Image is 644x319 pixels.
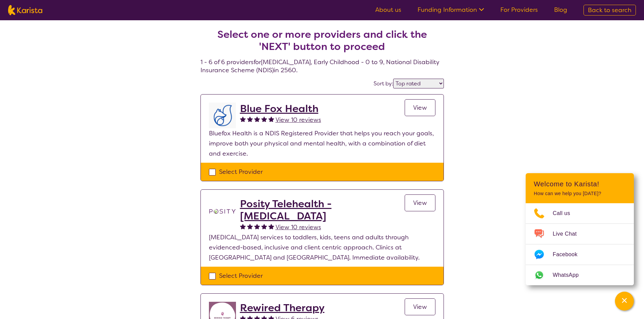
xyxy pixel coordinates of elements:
[405,194,435,211] a: View
[240,223,246,229] img: fullstar
[526,173,634,285] div: Channel Menu
[588,6,631,14] span: Back to search
[413,303,427,311] span: View
[247,223,253,229] img: fullstar
[500,6,538,14] a: For Providers
[276,116,321,124] span: View 10 reviews
[405,99,435,116] a: View
[534,180,626,188] h2: Welcome to Karista!
[268,223,274,229] img: fullstar
[240,302,325,314] a: Rewired Therapy
[553,229,585,239] span: Live Chat
[375,6,401,14] a: About us
[553,249,586,260] span: Facebook
[276,222,321,232] a: View 10 reviews
[261,116,267,122] img: fullstar
[583,5,636,16] a: Back to search
[200,12,444,74] h4: 1 - 6 of 6 providers for [MEDICAL_DATA] , Early Childhood - 0 to 9 , National Disability Insuranc...
[374,80,393,87] label: Sort by:
[209,198,236,225] img: t1bslo80pcylnzwjhndq.png
[554,6,567,14] a: Blog
[553,208,578,218] span: Call us
[413,199,427,207] span: View
[276,115,321,125] a: View 10 reviews
[247,116,253,122] img: fullstar
[413,104,427,112] span: View
[526,203,634,285] ul: Choose channel
[276,223,321,231] span: View 10 reviews
[418,6,484,14] a: Funding Information
[240,103,321,115] a: Blue Fox Health
[534,191,626,196] p: How can we help you [DATE]?
[261,223,267,229] img: fullstar
[8,5,42,15] img: Karista logo
[526,265,634,285] a: Web link opens in a new tab.
[254,223,260,229] img: fullstar
[254,116,260,122] img: fullstar
[240,116,246,122] img: fullstar
[209,103,236,128] img: lyehhyr6avbivpacwqcf.png
[405,298,435,315] a: View
[553,270,587,280] span: WhatsApp
[209,232,435,263] p: [MEDICAL_DATA] services to toddlers, kids, teens and adults through evidenced-based, inclusive an...
[209,28,436,53] h2: Select one or more providers and click the 'NEXT' button to proceed
[240,198,405,222] a: Posity Telehealth - [MEDICAL_DATA]
[209,128,435,159] p: Bluefox Health is a NDIS Registered Provider that helps you reach your goals, improve both your p...
[268,116,274,122] img: fullstar
[615,292,634,311] button: Channel Menu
